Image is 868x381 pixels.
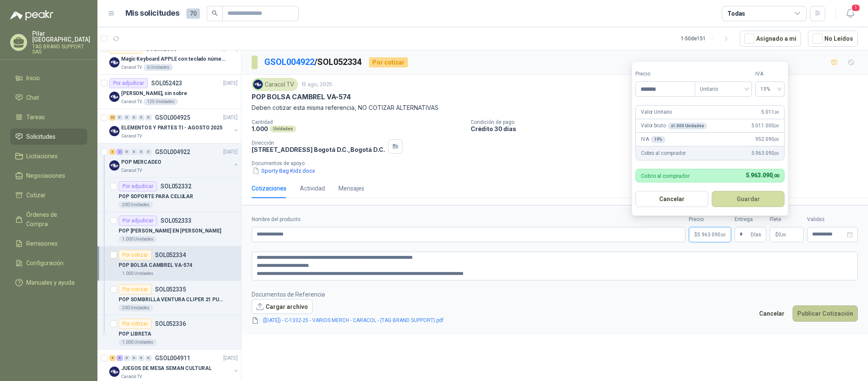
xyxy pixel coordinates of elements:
div: Cotizaciones [252,184,286,193]
img: Company Logo [253,80,263,89]
label: Entrega [735,216,766,224]
p: SOL052332 [161,183,191,189]
p: Cobro al comprador [641,173,690,179]
img: Company Logo [109,160,119,171]
div: 0 [124,355,130,361]
p: GSOL004922 [155,149,190,155]
a: Cotizar [10,187,87,203]
p: IVA [641,135,666,143]
div: 1.000 Unidades [119,339,157,346]
p: SOL052335 [155,286,186,292]
span: Solicitudes [26,132,55,141]
span: 5.963.090 [697,232,726,237]
label: IVA [755,70,785,78]
div: 6 [116,355,123,361]
a: Configuración [10,255,87,271]
p: $ 0,00 [770,227,804,242]
span: ,00 [774,110,779,115]
div: Mensajes [338,184,364,193]
p: Dirección [252,140,385,146]
button: Cancelar [635,191,708,207]
div: 0 [124,149,130,155]
h1: Mis solicitudes [125,7,180,20]
div: Por cotizar [119,319,152,329]
a: Por cotizarSOL052334POP BOLSA CAMBREL VA-5741.000 Unidades [97,247,241,281]
div: 1.000 Unidades [119,236,157,243]
div: 0 [138,355,144,361]
span: 5.011 [761,108,779,116]
p: Magic Keyboard APPLE con teclado númerico en Español Plateado [121,55,227,63]
div: Por cotizar [119,250,152,260]
a: 4 6 0 0 0 0 GSOL004911[DATE] Company LogoJUEGOS DE MESA SEMAN CULTURALCaracol TV [109,353,239,380]
button: Guardar [712,191,785,207]
div: 4 [109,355,116,361]
span: Chat [26,93,39,102]
p: [PERSON_NAME], sin sobre [121,90,187,98]
span: 19% [760,83,779,95]
a: Por cotizarSOL052560[DATE] Company LogoMagic Keyboard APPLE con teclado númerico en Español Plate... [97,40,241,75]
p: 1.000 [252,125,268,132]
div: Caracol TV [252,78,298,91]
label: Precio [689,216,731,224]
a: GSOL004922 [264,57,314,67]
button: No Leídos [808,31,858,47]
p: POP SOPORTE PARA CELULAR [119,193,193,201]
p: POP [PERSON_NAME] EN [PERSON_NAME] [119,227,221,235]
p: Caracol TV [121,133,142,140]
div: 0 [145,355,152,361]
div: 0 [138,149,144,155]
div: Unidades [270,126,296,132]
a: Chat [10,90,87,106]
div: 0 [131,115,137,120]
p: [DATE] [223,79,238,87]
p: SOL052336 [155,321,186,327]
div: 19 % [651,136,666,143]
span: 5.963.090 [752,149,779,157]
span: 5.963.090 [746,172,779,179]
a: Por adjudicarSOL052332POP SOPORTE PARA CELULAR200 Unidades [97,178,241,212]
p: Documentos de Referencia [252,290,457,299]
img: Company Logo [109,57,119,67]
p: SOL052334 [155,252,186,258]
span: 5.011.000 [752,122,779,130]
label: Nombre del producto [252,216,685,224]
p: Valor Unitario [641,108,672,116]
span: Manuales y ayuda [26,278,75,287]
img: Logo peakr [10,10,53,20]
a: Por adjudicarSOL052423[DATE] Company Logo[PERSON_NAME], sin sobreCaracol TV125 Unidades [97,75,241,109]
span: Negociaciones [26,171,65,180]
button: 1 [843,6,858,21]
a: Inicio [10,70,87,86]
a: Órdenes de Compra [10,207,87,232]
div: 125 Unidades [144,98,178,105]
label: Precio [635,70,695,78]
p: $5.963.090,00 [689,227,731,242]
a: Por adjudicarSOL052333POP [PERSON_NAME] EN [PERSON_NAME]1.000 Unidades [97,212,241,247]
span: ,00 [774,137,779,142]
button: Cargar archivo [252,299,313,314]
div: Por adjudicar [119,181,157,191]
div: 0 [131,149,137,155]
div: 200 Unidades [119,202,153,208]
div: 1.000 Unidades [119,270,157,277]
div: 23 [109,115,116,120]
a: Licitaciones [10,148,87,164]
p: POP SOMBRILLA VENTURA CLIPER 21 PULG [119,296,224,304]
span: 1 [851,4,860,12]
div: 200 Unidades [119,305,153,311]
label: Validez [807,216,858,224]
p: SOL052423 [151,80,182,86]
p: POP BOLSA CAMBREL VA-574 [252,92,351,101]
p: SOL052560 [146,46,177,52]
p: Caracol TV [121,373,142,380]
button: Cancelar [754,305,789,322]
div: 1 - 50 de 151 [681,32,733,45]
span: ,00 [781,233,786,237]
span: $ [775,232,778,237]
button: Publicar Cotización [793,305,858,322]
div: Por adjudicar [119,216,157,226]
a: Remisiones [10,235,87,252]
div: Por adjudicar [109,78,148,88]
span: 0 [778,232,786,237]
p: Pilar [GEOGRAPHIC_DATA] [32,31,90,42]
